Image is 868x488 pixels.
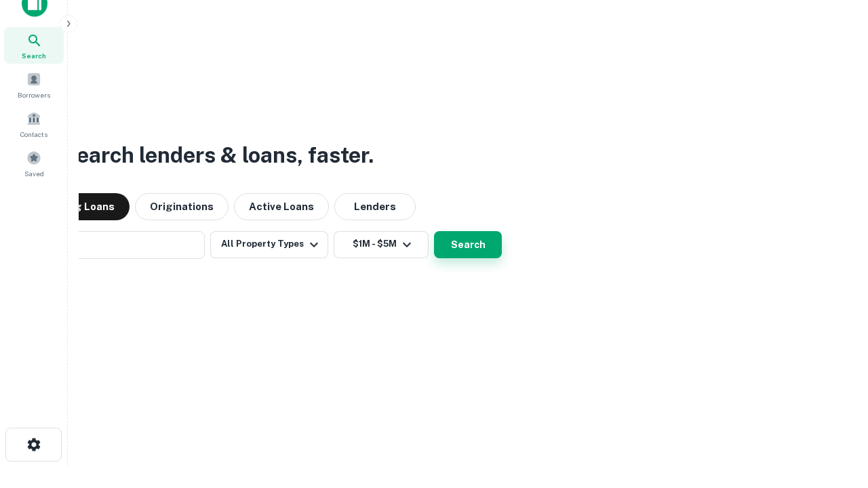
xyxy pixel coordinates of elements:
[4,66,64,103] a: Borrowers
[135,193,229,220] button: Originations
[18,89,50,100] span: Borrowers
[22,50,46,61] span: Search
[4,145,64,182] a: Saved
[20,129,47,140] span: Contacts
[800,380,868,445] iframe: Chat Widget
[434,231,502,258] button: Search
[62,139,374,171] h3: Search lenders & loans, faster.
[234,193,329,220] button: Active Loans
[334,231,429,258] button: $1M - $5M
[334,193,416,220] button: Lenders
[24,168,44,179] span: Saved
[4,27,64,64] a: Search
[4,106,64,142] a: Contacts
[210,231,328,258] button: All Property Types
